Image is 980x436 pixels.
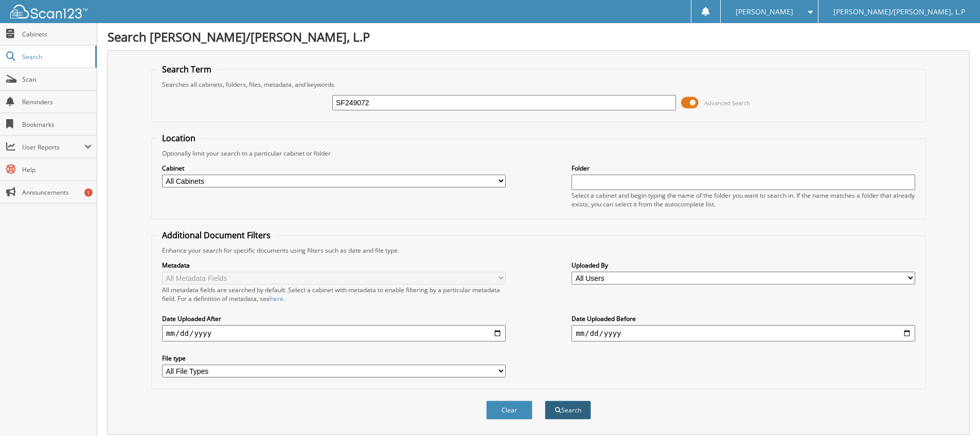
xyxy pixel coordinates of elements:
span: Announcements [22,188,92,197]
div: Enhance your search for specific documents using filters such as date and file type. [157,246,920,255]
img: scan123-logo-white.svg [10,5,87,18]
h1: Search [PERSON_NAME]/[PERSON_NAME], L.P [108,28,970,45]
div: Searches all cabinets, folders, files, metadata, and keywords [157,80,920,89]
button: Clear [486,401,532,420]
span: Help [22,165,92,174]
input: end [572,325,915,342]
label: Date Uploaded Before [572,314,915,323]
label: Cabinet [162,164,506,173]
label: Folder [572,164,915,173]
label: Metadata [162,261,506,270]
legend: Search Term [157,64,217,75]
div: All metadata fields are searched by default. Select a cabinet with metadata to enable filtering b... [162,286,506,303]
span: [PERSON_NAME]/[PERSON_NAME], L.P [833,9,965,15]
span: [PERSON_NAME] [736,9,793,15]
span: Reminders [22,98,92,106]
span: Advanced Search [704,99,750,107]
label: Date Uploaded After [162,314,506,323]
span: Search [22,52,90,61]
span: Bookmarks [22,120,92,129]
div: Optionally limit your search to a particular cabinet or folder [157,149,920,158]
input: start [162,325,506,342]
div: Select a cabinet and begin typing the name of the folder you want to search in. If the name match... [572,191,915,208]
label: File type [162,354,506,363]
div: 1 [84,188,93,197]
span: User Reports [22,143,84,151]
label: Uploaded By [572,261,915,270]
legend: Additional Document Filters [157,230,276,241]
iframe: Chat Widget [929,387,980,436]
button: Search [545,401,591,420]
span: Cabinets [22,30,92,39]
span: Scan [22,75,92,84]
legend: Location [157,132,201,144]
a: here [270,294,283,303]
